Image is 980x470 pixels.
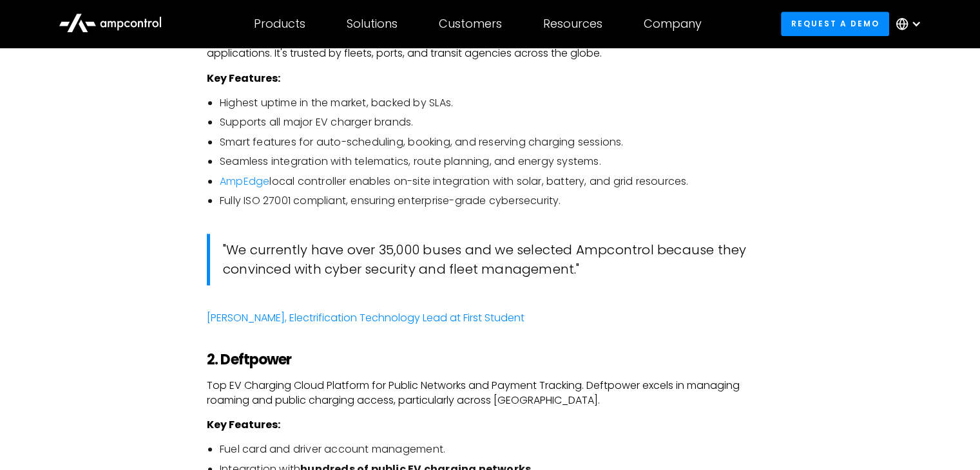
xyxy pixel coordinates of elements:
li: Fuel card and driver account management. [220,442,773,456]
div: Solutions [347,17,398,31]
strong: Key Features: [207,71,280,86]
li: Smart features for auto-scheduling, booking, and reserving charging sessions. [220,135,773,149]
div: Resources [543,17,602,31]
p: Top EV Charging Cloud Platform for Public Networks and Payment Tracking. Deftpower excels in mana... [207,379,773,408]
strong: Key Features: [207,417,280,432]
div: Products [254,17,305,31]
div: Customers [439,17,502,31]
a: AmpEdge [220,174,269,189]
li: Highest uptime in the market, backed by SLAs. [220,96,773,110]
blockquote: "We currently have over 35,000 buses and we selected Ampcontrol because they convinced with cyber... [207,234,773,285]
li: local controller enables on-site integration with solar, battery, and grid resources. [220,174,773,189]
a: [PERSON_NAME], Electrification Technology Lead at First Student [207,310,524,325]
li: Supports all major EV charger brands. [220,115,773,129]
div: Company [644,17,702,31]
li: Seamless integration with telematics, route planning, and energy systems. [220,155,773,169]
strong: 2. Deftpower [207,350,291,370]
li: Fully ISO 27001 compliant, ensuring enterprise-grade cybersecurity. [220,194,773,208]
a: Request a demo [781,12,889,35]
